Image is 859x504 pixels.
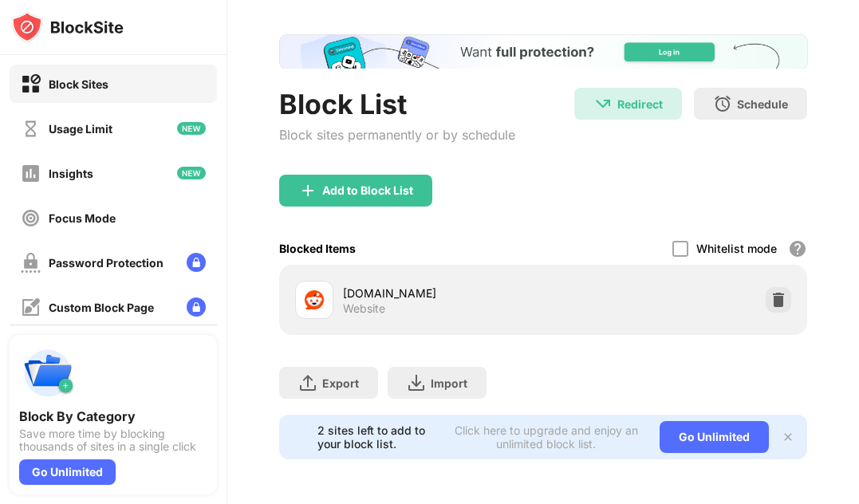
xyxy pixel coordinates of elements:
[49,211,116,225] div: Focus Mode
[19,408,207,424] div: Block By Category
[19,459,116,485] div: Go Unlimited
[21,253,41,273] img: password-protection-off.svg
[21,297,41,317] img: customize-block-page-off.svg
[187,253,206,272] img: lock-menu.svg
[305,290,324,309] img: favicons
[279,88,515,120] div: Block List
[187,297,206,317] img: lock-menu.svg
[21,119,41,139] img: time-usage-off.svg
[19,345,77,402] img: push-categories.svg
[322,184,413,197] div: Add to Block List
[177,167,206,179] img: new-icon.svg
[737,97,788,111] div: Schedule
[782,431,794,443] img: x-button.svg
[279,242,356,255] div: Blocked Items
[21,74,41,94] img: block-on.svg
[49,167,93,180] div: Insights
[11,11,124,43] img: logo-blocksite.svg
[177,122,206,135] img: new-icon.svg
[343,285,543,301] div: [DOMAIN_NAME]
[660,421,769,453] div: Go Unlimited
[452,423,641,451] div: Click here to upgrade and enjoy an unlimited block list.
[49,122,112,136] div: Usage Limit
[279,127,515,143] div: Block sites permanently or by schedule
[49,77,108,91] div: Block Sites
[431,376,467,390] div: Import
[696,242,777,255] div: Whitelist mode
[343,301,385,316] div: Website
[49,301,154,314] div: Custom Block Page
[19,427,207,453] div: Save more time by blocking thousands of sites in a single click
[279,34,808,69] iframe: Banner
[322,376,359,390] div: Export
[317,423,443,451] div: 2 sites left to add to your block list.
[617,97,663,111] div: Redirect
[21,163,41,183] img: insights-off.svg
[49,256,164,270] div: Password Protection
[21,208,41,228] img: focus-off.svg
